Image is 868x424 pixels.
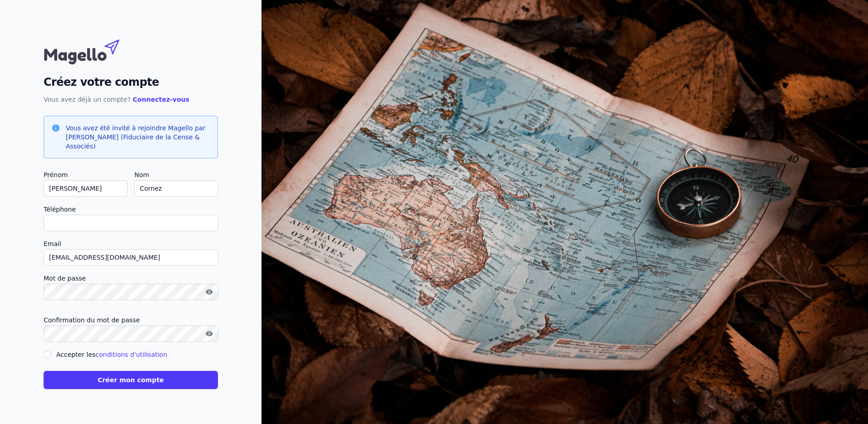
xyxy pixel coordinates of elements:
[66,123,210,151] h3: Vous avez été invité à rejoindre Magello par [PERSON_NAME] (Fiduciaire de la Cense & Associés)
[44,204,218,215] label: Téléphone
[134,169,218,180] label: Nom
[44,273,218,284] label: Mot de passe
[44,371,218,389] button: Créer mon compte
[44,94,218,105] p: Vous avez déjà un compte?
[44,169,127,180] label: Prénom
[44,238,218,249] label: Email
[133,96,189,103] a: Connectez-vous
[44,74,218,90] h2: Créez votre compte
[44,315,218,325] label: Confirmation du mot de passe
[95,351,167,358] a: conditions d'utilisation
[44,35,139,67] img: Magello
[56,351,167,358] label: Accepter les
